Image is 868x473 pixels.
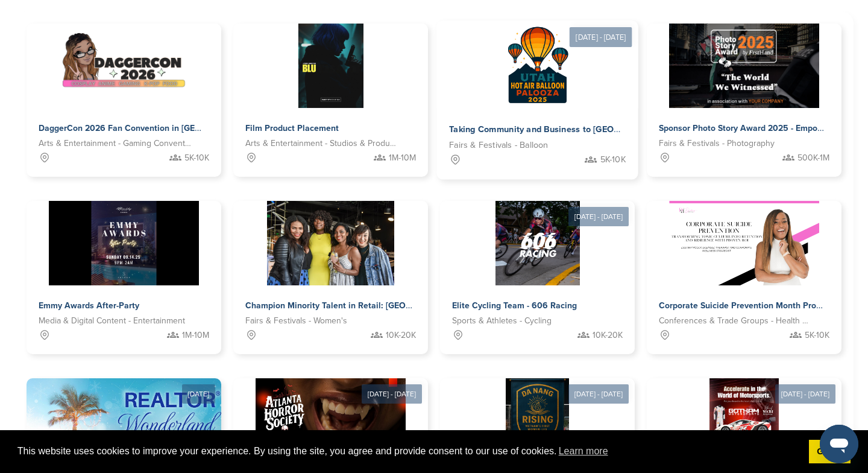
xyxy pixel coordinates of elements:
[182,384,215,404] div: [DATE]
[809,440,851,464] a: dismiss cookie message
[27,378,242,463] img: Sponsorpitch &
[39,314,185,328] span: Media & Digital Content - Entertainment
[805,329,829,342] span: 5K-10K
[775,384,835,404] div: [DATE] - [DATE]
[184,151,209,165] span: 5K-10K
[245,137,398,150] span: Arts & Entertainment - Studios & Production Co's
[669,201,819,285] img: Sponsorpitch &
[245,300,682,311] span: Champion Minority Talent in Retail: [GEOGRAPHIC_DATA], [GEOGRAPHIC_DATA] & [GEOGRAPHIC_DATA] 2025
[568,207,629,226] div: [DATE] - [DATE]
[436,1,638,180] a: [DATE] - [DATE] Sponsorpitch & Taking Community and Business to [GEOGRAPHIC_DATA] with the [US_ST...
[449,139,549,153] span: Fairs & Festivals - Balloon
[267,201,394,285] img: Sponsorpitch &
[39,137,191,150] span: Arts & Entertainment - Gaming Conventions
[27,24,221,177] a: Sponsorpitch & DaggerCon 2026 Fan Convention in [GEOGRAPHIC_DATA], [GEOGRAPHIC_DATA] Arts & Enter...
[17,442,799,460] span: This website uses cookies to improve your experience. By using the site, you agree and provide co...
[659,314,811,328] span: Conferences & Trade Groups - Health and Wellness
[593,329,623,342] span: 10K-20K
[386,329,416,342] span: 10K-20K
[245,314,347,328] span: Fairs & Festivals - Women's
[600,153,626,167] span: 5K-10K
[669,24,819,108] img: Sponsorpitch &
[494,21,581,109] img: Sponsorpitch &
[61,24,187,108] img: Sponsorpitch &
[362,384,422,404] div: [DATE] - [DATE]
[568,384,629,404] div: [DATE] - [DATE]
[495,201,580,285] img: Sponsorpitch &
[506,378,569,463] img: Sponsorpitch &
[570,27,632,47] div: [DATE] - [DATE]
[449,124,866,135] span: Taking Community and Business to [GEOGRAPHIC_DATA] with the [US_STATE] Hot Air Balloon Palooza
[233,24,428,177] a: Sponsorpitch & Film Product Placement Arts & Entertainment - Studios & Production Co's 1M-10M
[452,300,577,311] span: Elite Cycling Team - 606 Racing
[49,201,199,285] img: Sponsorpitch &
[233,201,428,354] a: Sponsorpitch & Champion Minority Talent in Retail: [GEOGRAPHIC_DATA], [GEOGRAPHIC_DATA] & [GEOGRA...
[557,442,610,460] a: learn more about cookies
[39,123,359,133] span: DaggerCon 2026 Fan Convention in [GEOGRAPHIC_DATA], [GEOGRAPHIC_DATA]
[182,329,209,342] span: 1M-10M
[647,24,841,177] a: Sponsorpitch & Sponsor Photo Story Award 2025 - Empower the 6th Annual Global Storytelling Compet...
[820,425,858,463] iframe: Button to launch messaging window
[298,24,363,108] img: Sponsorpitch &
[659,137,775,150] span: Fairs & Festivals - Photography
[647,201,841,354] a: Sponsorpitch & Corporate Suicide Prevention Month Programming with [PERSON_NAME] Conferences & Tr...
[440,182,635,354] a: [DATE] - [DATE] Sponsorpitch & Elite Cycling Team - 606 Racing Sports & Athletes - Cycling 10K-20K
[452,314,552,328] span: Sports & Athletes - Cycling
[245,123,339,133] span: Film Product Placement
[389,151,416,165] span: 1M-10M
[256,378,406,463] img: Sponsorpitch &
[39,300,139,311] span: Emmy Awards After-Party
[797,151,829,165] span: 500K-1M
[709,378,779,463] img: Sponsorpitch &
[27,201,221,354] a: Sponsorpitch & Emmy Awards After-Party Media & Digital Content - Entertainment 1M-10M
